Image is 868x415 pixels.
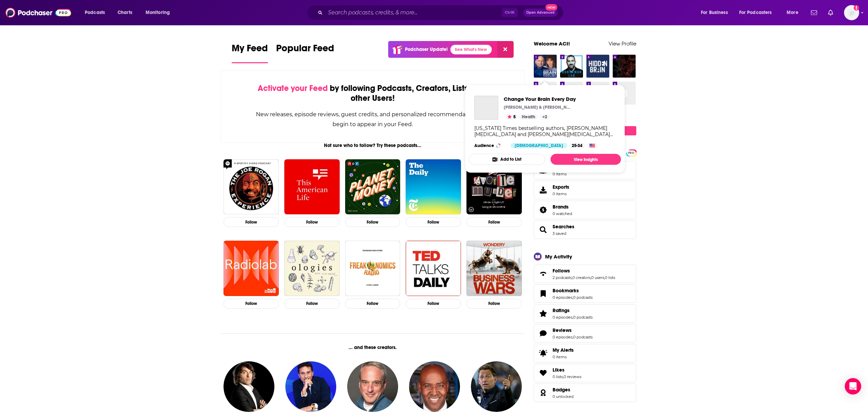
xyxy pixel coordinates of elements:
[586,55,609,78] img: Hidden Brain
[553,295,572,300] a: 0 episodes
[540,114,550,120] a: +2
[345,299,401,309] button: Follow
[553,307,570,313] span: Ratings
[553,224,574,230] a: Searches
[553,387,570,393] span: Badges
[573,295,593,300] a: 0 podcasts
[627,150,635,156] span: PRO
[474,143,505,148] h3: Audience
[406,299,461,309] button: Follow
[553,191,569,196] span: 0 items
[553,374,563,379] a: 0 lists
[466,159,522,215] a: My Favorite Murder with Karen Kilgariff and Georgia Hardstark
[553,211,572,216] a: 0 watched
[553,307,593,313] a: Ratings
[534,181,636,199] a: Exports
[739,8,772,17] span: For Podcasters
[526,11,555,14] span: Open Advanced
[572,275,572,280] span: ,
[536,289,550,298] a: Bookmarks
[564,374,581,379] a: 0 reviews
[569,143,585,148] div: 25-34
[553,335,572,339] a: 0 episodes
[141,7,179,18] button: open menu
[466,217,522,227] button: Follow
[118,8,132,17] span: Charts
[534,344,636,362] a: My Alerts
[551,154,621,165] a: View Insights
[573,335,593,339] a: 0 podcasts
[553,367,581,373] a: Likes
[255,83,490,103] div: by following Podcasts, Creators, Lists, and other Users!
[591,275,604,280] a: 0 users
[604,275,605,280] span: ,
[325,7,502,18] input: Search podcasts, credits, & more...
[534,55,557,78] img: Change Your Brain Every Day
[223,241,279,296] img: Radiolab
[284,241,340,296] img: Ologies with Alie Ward
[504,96,576,102] a: Change Your Brain Every Day
[534,265,636,283] span: Follows
[406,217,461,227] button: Follow
[553,184,569,190] span: Exports
[782,7,807,18] button: open menu
[553,347,574,353] span: My Alerts
[255,109,490,129] div: New releases, episode reviews, guest credits, and personalized recommendations will begin to appe...
[609,40,636,47] a: View Profile
[534,284,636,303] span: Bookmarks
[534,304,636,323] span: Ratings
[536,388,550,398] a: Badges
[553,287,593,294] a: Bookmarks
[471,361,521,412] a: Daniel Riolo
[345,241,401,296] img: Freakonomics Radio
[553,354,574,359] span: 0 items
[553,367,565,373] span: Likes
[285,361,336,412] a: David Parenzo
[405,46,448,52] p: Podchaser Update!
[409,361,460,412] img: Marshall Harris
[553,268,570,274] span: Follows
[276,42,334,63] a: Popular Feed
[696,7,736,18] button: open menu
[572,275,591,280] a: 0 creators
[85,8,105,17] span: Podcasts
[406,241,461,296] a: TED Talks Daily
[787,8,798,17] span: More
[284,217,340,227] button: Follow
[504,105,572,110] p: [PERSON_NAME] & [PERSON_NAME][MEDICAL_DATA]
[223,299,279,309] button: Follow
[560,55,583,78] img: Huberman Lab
[505,114,518,120] button: 5
[808,7,820,18] a: Show notifications dropdown
[572,295,573,300] span: ,
[534,40,570,47] a: Welcome ACI!
[844,5,859,20] button: Show profile menu
[844,5,859,20] span: Logged in as aci-podcast
[223,361,274,412] img: Giuseppe Cruciani
[345,159,401,215] img: Planet Money
[345,217,401,227] button: Follow
[113,7,136,18] a: Charts
[347,361,398,412] img: Dan Bernstein
[534,201,636,219] span: Brands
[553,287,579,294] span: Bookmarks
[536,368,550,378] a: Likes
[534,324,636,343] span: Reviews
[474,125,615,137] div: [US_STATE] Times bestselling authors, [PERSON_NAME][MEDICAL_DATA] and [PERSON_NAME][MEDICAL_DATA]...
[519,114,538,120] a: Health
[545,4,558,11] span: New
[5,6,71,19] img: Podchaser - Follow, Share and Rate Podcasts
